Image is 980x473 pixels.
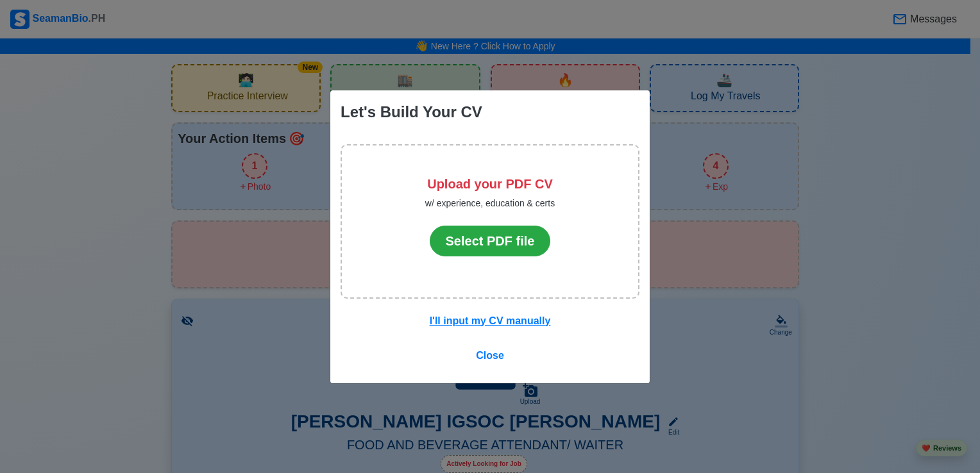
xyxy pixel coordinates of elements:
button: Select PDF file [430,226,551,256]
button: I'll input my CV manually [421,309,559,333]
span: Close [476,350,504,361]
div: Let's Build Your CV [341,101,482,124]
button: Close [468,344,512,368]
h5: Upload your PDF CV [425,176,555,192]
u: I'll input my CV manually [430,315,551,326]
p: w/ experience, education & certs [425,192,555,215]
